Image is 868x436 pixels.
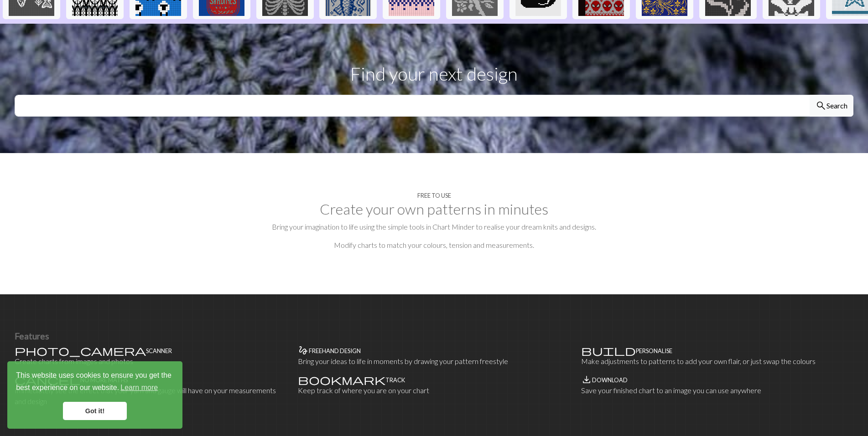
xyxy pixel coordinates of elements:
a: learn more about cookies [119,381,159,395]
h4: Track [385,377,405,384]
p: Find your next design [15,60,853,87]
h4: Personalise [636,348,672,354]
p: Modify charts to match your colours, tension and measurements. [15,240,853,251]
h3: Features [15,331,853,341]
span: bookmark [298,373,385,386]
p: Bring your imagination to life using the simple tools in Chart Minder to realise your dream knits... [15,221,853,232]
h2: Create your own patterns in minutes [15,200,853,218]
p: Make adjustments to patterns to add your own flair, or just swap the colours [581,356,853,367]
span: photo_camera [15,344,146,357]
h4: Download [592,377,628,384]
p: Create charts from images and photos [15,356,287,367]
h4: Scanner [146,348,172,354]
span: This website uses cookies to ensure you get the best experience on our website. [16,370,174,395]
span: save_alt [581,373,592,386]
span: search [816,99,826,112]
p: Bring your ideas to life in moments by drawing your pattern freestyle [298,356,570,367]
span: gesture [298,344,309,357]
div: cookieconsent [7,361,182,429]
span: build [581,344,636,357]
h4: Freehand design [309,348,361,354]
h4: Free to use [417,192,451,199]
p: Save your finished chart to an image you can use anywhere [581,385,853,396]
p: Keep track of where you are on your chart [298,385,570,396]
button: Search [810,95,853,117]
a: dismiss cookie message [63,402,127,420]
